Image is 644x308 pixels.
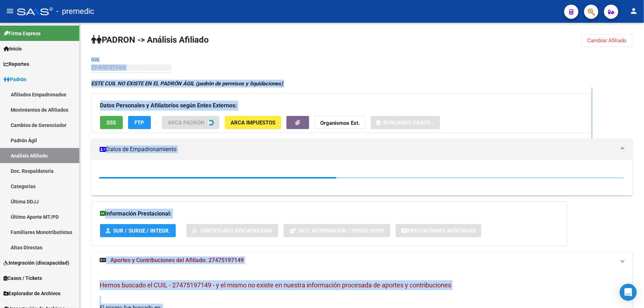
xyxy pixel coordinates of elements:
[4,75,26,83] span: Padrón
[284,224,390,237] button: Not. Internacion / Censo Hosp.
[162,116,220,129] button: ARCA Padrón
[383,120,434,126] span: Buscando casos...
[4,290,60,297] span: Explorador de Archivos
[91,80,283,87] strong: ESTE CUIL NO EXISTE EN EL PADRÓN ÁGIL (padrón de permisos y liquidaciones)
[168,120,205,126] span: ARCA Padrón
[225,116,281,129] button: ARCA Impuestos
[100,101,582,111] h3: Datos Personales y Afiliatorios según Entes Externos:
[56,4,94,19] span: - premedic
[4,30,41,37] span: Firma Express
[128,116,151,129] button: FTP
[630,7,638,15] mat-icon: person
[299,228,385,234] span: Not. Internacion / Censo Hosp.
[113,228,170,234] span: SUR / SURGE / INTEGR.
[320,120,360,126] strong: Organismos Ext.
[4,274,42,282] span: Casos / Tickets
[582,34,633,47] button: Cambiar Afiliado
[4,259,69,267] span: Integración (discapacidad)
[371,116,440,129] button: Buscando casos...
[91,35,209,45] strong: PADRON -> Análisis Afiliado
[91,160,633,196] div: Datos de Empadronamiento
[100,224,176,237] button: SUR / SURGE / INTEGR.
[107,120,116,126] span: SSS
[100,116,123,129] button: SSS
[91,139,633,160] mat-expansion-panel-header: Datos de Empadronamiento
[620,284,637,301] div: Open Intercom Messenger
[396,224,481,237] button: Prestaciones Auditadas
[100,145,616,153] mat-panel-title: Datos de Empadronamiento
[110,257,244,264] span: Aportes y Contribuciones del Afiliado: 27475197149
[231,120,275,126] span: ARCA Impuestos
[100,209,558,219] h3: Información Prestacional:
[407,228,476,234] span: Prestaciones Auditadas
[587,37,627,44] span: Cambiar Afiliado
[100,281,451,289] span: Hemos buscado el CUIL - 27475197149 - y el mismo no existe en nuestra información procesada de ap...
[6,7,14,15] mat-icon: menu
[200,228,273,234] span: Certificado Discapacidad
[91,252,633,269] mat-expansion-panel-header: Aportes y Contribuciones del Afiliado: 27475197149
[315,116,365,129] button: Organismos Ext.
[186,224,278,237] button: Certificado Discapacidad
[4,45,22,53] span: Inicio
[4,60,29,68] span: Reportes
[135,120,144,126] span: FTP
